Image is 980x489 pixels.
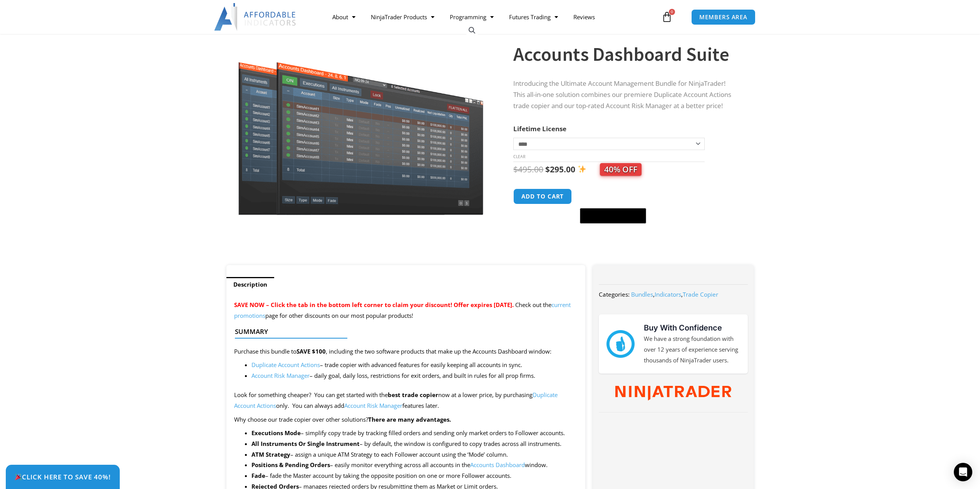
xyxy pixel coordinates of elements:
[655,290,681,298] a: Indicators
[251,461,330,469] strong: Positions & Pending Orders
[325,8,660,26] nav: Menu
[650,6,684,28] a: 0
[251,460,578,471] li: – easily monitor everything across all accounts in the window.
[6,465,120,489] a: 🎉Click Here to save 40%!
[606,330,634,358] img: mark thumbs good 43913 | Affordable Indicators – NinjaTrader
[325,8,363,26] a: About
[465,23,479,37] a: View full-screen image gallery
[683,290,718,298] a: Trade Copier
[631,290,653,298] a: Bundles
[234,301,514,309] span: SAVE NOW – Click the tab in the bottom left corner to claim your discount! Offer expires [DATE].
[368,416,451,423] strong: There are many advantages.
[234,414,578,425] p: Why choose our trade copier over other solutions?
[578,165,586,173] img: ✨
[442,8,501,26] a: Programming
[235,328,571,335] h4: Summary
[251,440,360,447] strong: All Instruments Or Single Instrument
[954,463,972,481] div: Open Intercom Messenger
[513,124,566,133] label: Lifetime License
[251,360,578,371] li: – trade copier with advanced features for easily keeping all accounts in sync.
[363,8,442,26] a: NinjaTrader Products
[599,290,630,298] span: Categories:
[15,474,111,480] span: Click Here to save 40%!
[615,386,731,401] img: NinjaTrader Wordmark color RGB | Affordable Indicators – NinjaTrader
[566,8,603,26] a: Reviews
[226,277,274,292] a: Description
[545,164,575,175] bdi: 295.00
[470,461,525,469] a: Accounts Dashboard
[644,334,740,366] p: We have a strong foundation with over 12 years of experience serving thousands of NinjaTrader users.
[644,322,740,334] h3: Buy With Confidence
[251,439,578,449] li: – by default, the window is configured to copy trades across all instruments.
[545,164,550,175] span: $
[251,372,310,379] a: Account Risk Manager
[344,402,402,409] a: Account Risk Manager
[214,3,297,31] img: LogoAI | Affordable Indicators – NinjaTrader
[501,8,566,26] a: Futures Trading
[251,429,301,437] strong: Executions Mode
[15,474,22,480] img: 🎉
[699,14,747,20] span: MEMBERS AREA
[513,41,738,68] h1: Accounts Dashboard Suite
[600,163,642,176] span: 40% OFF
[691,9,756,25] a: MEMBERS AREA
[513,164,543,175] bdi: 495.00
[297,347,326,355] strong: SAVE $100
[513,78,738,112] p: Introducing the Ultimate Account Management Bundle for NinjaTrader! This all-in-one solution comb...
[251,449,578,460] li: – assign a unique ATM Strategy to each Follower account using the ‘Mode’ column.
[513,154,525,159] a: Clear options
[631,290,718,298] span: , ,
[251,428,578,439] li: – simplify copy trade by tracking filled orders and sending only market orders to Follower accounts.
[513,228,738,235] iframe: PayPal Message 1
[513,189,572,204] button: Add to cart
[251,371,578,381] li: – daily goal, daily loss, restrictions for exit orders, and built in rules for all prop firms.
[234,390,578,411] p: Look for something cheaper? You can get started with the now at a lower price, by purchasing only...
[388,391,438,399] strong: best trade copier
[580,208,646,224] button: Buy with GPay
[251,361,320,369] a: Duplicate Account Actions
[234,300,578,321] p: Check out the page for other discounts on our most popular products!
[513,164,518,175] span: $
[251,451,290,458] b: ATM Strategy
[234,346,578,357] p: Purchase this bundle to , including the two software products that make up the Accounts Dashboard...
[578,187,648,206] iframe: Secure express checkout frame
[669,9,675,15] span: 0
